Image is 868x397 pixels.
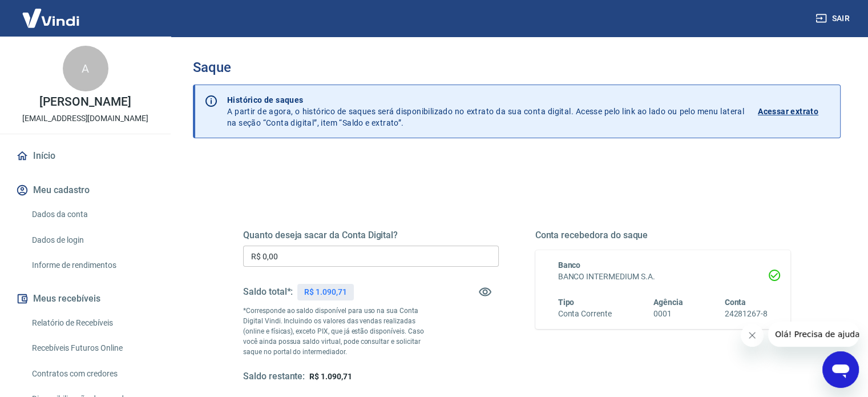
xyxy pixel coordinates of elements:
[558,308,612,320] h6: Conta Corrente
[14,178,157,203] button: Meu cadastro
[14,143,157,169] a: Início
[813,8,854,29] button: Sair
[243,306,435,357] p: *Corresponde ao saldo disponível para uso na sua Conta Digital Vindi. Incluindo os valores das ve...
[768,322,859,347] iframe: Mensagem da empresa
[27,336,157,360] a: Recebíveis Futuros Online
[558,298,575,307] span: Tipo
[558,260,581,270] span: Banco
[22,113,148,125] p: [EMAIL_ADDRESS][DOMAIN_NAME]
[14,1,88,35] img: Vindi
[27,254,157,277] a: Informe de rendimentos
[14,286,157,311] button: Meus recebíveis
[724,308,768,320] h6: 24281267-8
[653,308,683,320] h6: 0001
[7,8,96,17] span: Olá! Precisa de ajuda?
[27,362,157,386] a: Contratos com credores
[724,298,746,307] span: Conta
[304,286,346,298] p: R$ 1.090,71
[193,59,841,75] h3: Saque
[63,46,108,91] div: A
[758,94,831,129] a: Acessar extrato
[243,286,293,298] h5: Saldo total*:
[39,96,131,108] p: [PERSON_NAME]
[758,106,818,117] p: Acessar extrato
[741,324,764,347] iframe: Fechar mensagem
[243,230,499,241] h5: Quanto deseja sacar da Conta Digital?
[227,94,744,129] p: A partir de agora, o histórico de saques será disponibilizado no extrato da sua conta digital. Ac...
[27,228,157,252] a: Dados de login
[27,311,157,335] a: Relatório de Recebíveis
[243,371,305,383] h5: Saldo restante:
[535,230,791,241] h5: Conta recebedora do saque
[822,351,859,388] iframe: Botão para abrir a janela de mensagens
[27,203,157,226] a: Dados da conta
[227,94,744,106] p: Histórico de saques
[653,298,683,307] span: Agência
[309,372,352,381] span: R$ 1.090,71
[558,271,768,283] h6: BANCO INTERMEDIUM S.A.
